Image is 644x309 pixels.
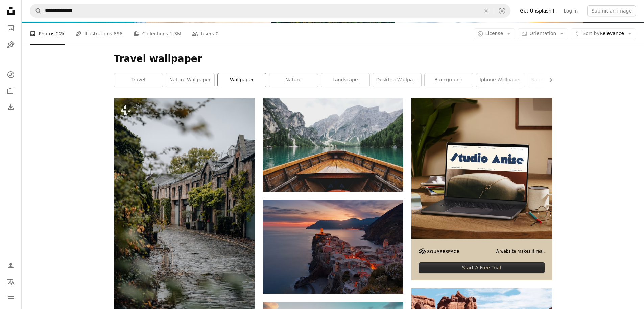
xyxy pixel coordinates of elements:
a: Home — Unsplash [4,4,18,19]
a: Log in / Sign up [4,259,18,272]
button: License [474,28,515,39]
span: 0 [216,30,219,38]
img: brown wooden boat moving towards the mountain [263,98,403,192]
a: A website makes it real.Start A Free Trial [411,98,552,280]
div: Start A Free Trial [419,262,545,273]
a: brown wooden boat moving towards the mountain [263,142,403,148]
button: Sort byRelevance [571,28,636,39]
a: nature wallpaper [166,73,214,87]
span: Orientation [529,31,556,36]
a: Log in [559,5,582,16]
button: Submit an image [587,5,636,16]
a: samsung wallpaper [528,73,576,87]
a: travel [114,73,163,87]
a: Get Unsplash+ [516,5,559,16]
button: scroll list to the right [544,73,552,87]
a: Photos [4,22,18,35]
a: a cobblestone street with a row of old buildings [114,200,255,207]
span: A website makes it real. [496,248,545,254]
span: License [485,31,503,36]
a: Collections 1.3M [134,23,181,45]
button: Language [4,275,18,289]
a: nature [269,73,318,87]
button: Search Unsplash [30,4,42,17]
button: Clear [479,4,494,17]
a: iphone wallpaper [476,73,525,87]
span: 1.3M [170,30,181,38]
a: Explore [4,68,18,81]
span: Relevance [582,30,624,37]
h1: Travel wallpaper [114,53,552,65]
a: Users 0 [192,23,219,45]
a: Download History [4,100,18,114]
span: Sort by [582,31,599,36]
img: file-1705123271268-c3eaf6a79b21image [411,98,552,239]
a: Illustrations [4,38,18,51]
a: wallpaper [218,73,266,87]
a: background [425,73,473,87]
button: Visual search [494,4,510,17]
img: file-1705255347840-230a6ab5bca9image [419,248,459,254]
a: Collections [4,84,18,98]
img: aerial view of village on mountain cliff during orange sunset [263,200,403,293]
img: a cobblestone street with a row of old buildings [114,98,255,309]
span: 898 [114,30,123,38]
a: aerial view of village on mountain cliff during orange sunset [263,243,403,249]
a: landscape [321,73,369,87]
button: Orientation [518,28,568,39]
a: Illustrations 898 [76,23,123,45]
a: desktop wallpaper [373,73,421,87]
form: Find visuals sitewide [30,4,510,18]
button: Menu [4,291,18,305]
